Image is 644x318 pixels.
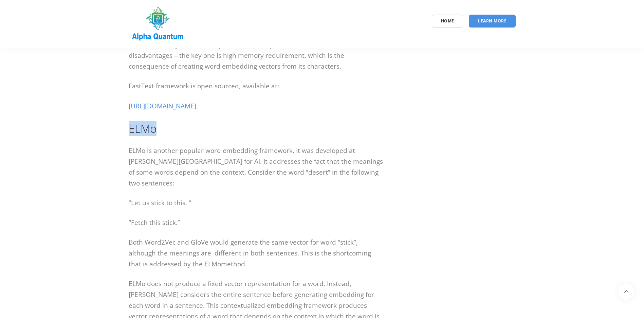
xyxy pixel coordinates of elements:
[441,18,454,24] span: Home
[129,102,196,110] a: [URL][DOMAIN_NAME]
[469,15,516,28] a: Learn More
[129,121,383,136] h2: ELMo
[129,100,383,112] p: .
[478,18,507,24] span: Learn More
[129,197,383,208] p: “Let us stick to this. “
[129,4,187,43] img: logo
[129,145,383,189] p: ELMo is another popular word embedding framework. It was developed at [PERSON_NAME][GEOGRAPHIC_DA...
[129,81,383,91] p: FastText framework is open sourced, available at:
[432,15,463,28] a: Home
[129,237,383,269] p: Both Word2Vec and GloVe would generate the same vector for word “stick”, although the meanings ar...
[129,217,383,228] p: “Fetch this stick.”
